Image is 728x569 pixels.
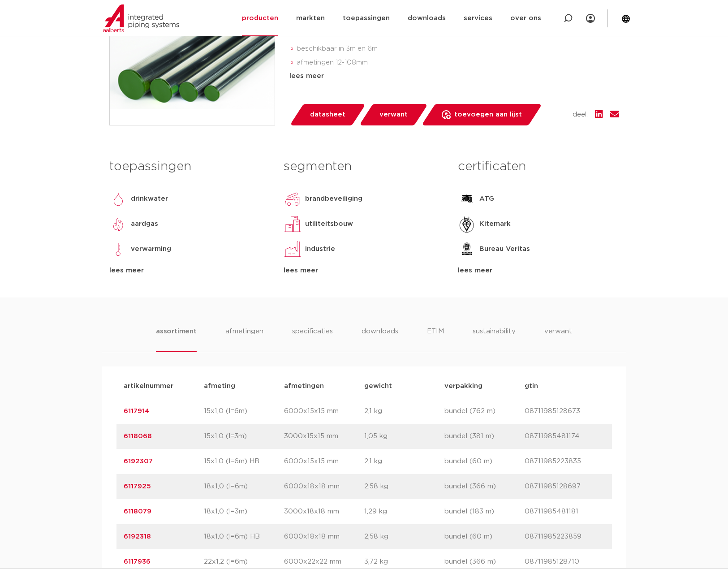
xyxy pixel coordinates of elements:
li: afmetingen 12-108mm [297,56,619,70]
p: bundel (183 m) [444,506,525,517]
img: utiliteitsbouw [284,215,302,233]
span: verwant [379,108,408,122]
img: brandbeveiliging [284,190,302,208]
p: 3000x18x18 mm [284,506,364,517]
span: deel: [573,109,588,120]
a: datasheet [289,104,366,125]
p: bundel (366 m) [444,481,525,492]
p: 08711985223835 [525,456,605,467]
p: bundel (762 m) [444,406,525,417]
p: 2,1 kg [364,456,444,467]
p: bundel (381 m) [444,431,525,442]
li: beschikbaar in 3m en 6m [297,42,619,56]
li: afmetingen [225,326,263,352]
p: gtin [525,381,605,392]
p: 6000x15x15 mm [284,456,364,467]
p: verwarming [131,244,171,254]
p: 08711985481174 [525,431,605,442]
a: 6118068 [124,433,152,440]
li: specificaties [292,326,333,352]
p: bundel (366 m) [444,556,525,567]
img: verwarming [109,240,127,258]
div: lees meer [289,71,619,82]
p: 2,58 kg [364,481,444,492]
p: 08711985481181 [525,506,605,517]
li: sustainability [473,326,516,352]
li: downloads [362,326,398,352]
p: 1,29 kg [364,506,444,517]
p: 08711985128673 [525,406,605,417]
h3: toepassingen [109,158,270,176]
span: datasheet [310,108,345,122]
h3: certificaten [458,158,619,176]
p: Bureau Veritas [479,244,530,254]
div: lees meer [109,265,270,276]
p: aardgas [131,219,158,229]
p: artikelnummer [124,381,204,392]
p: 2,58 kg [364,531,444,542]
p: 6000x18x18 mm [284,481,364,492]
img: drinkwater [109,190,127,208]
li: verwant [544,326,572,352]
p: bundel (60 m) [444,531,525,542]
p: utiliteitsbouw [305,219,353,229]
a: 6192318 [124,533,151,540]
p: industrie [305,244,335,254]
p: 6000x22x22 mm [284,556,364,567]
p: 3,72 kg [364,556,444,567]
p: bundel (60 m) [444,456,525,467]
div: lees meer [284,265,444,276]
a: 6118079 [124,508,151,515]
p: 15x1,0 (l=6m) HB [204,456,284,467]
a: 6117936 [124,558,151,565]
p: 3000x15x15 mm [284,431,364,442]
p: afmeting [204,381,284,392]
img: Bureau Veritas [458,240,476,258]
p: 08711985128697 [525,481,605,492]
p: 08711985223859 [525,531,605,542]
p: 08711985128710 [525,556,605,567]
p: 1,05 kg [364,431,444,442]
img: aardgas [109,215,127,233]
img: ATG [458,190,476,208]
p: 18x1,0 (l=6m) [204,481,284,492]
span: toevoegen aan lijst [454,108,522,122]
p: Kitemark [479,219,511,229]
a: 6192307 [124,458,153,465]
p: 18x1,0 (l=6m) HB [204,531,284,542]
p: 6000x18x18 mm [284,531,364,542]
p: afmetingen [284,381,364,392]
div: lees meer [458,265,619,276]
a: 6117925 [124,483,151,490]
p: drinkwater [131,194,168,204]
img: industrie [284,240,302,258]
p: ATG [479,194,494,204]
p: 18x1,0 (l=3m) [204,506,284,517]
p: 15x1,0 (l=6m) [204,406,284,417]
h3: segmenten [284,158,444,176]
p: verpakking [444,381,525,392]
a: 6117914 [124,408,149,414]
p: 22x1,2 (l=6m) [204,556,284,567]
p: 2,1 kg [364,406,444,417]
p: gewicht [364,381,444,392]
p: 6000x15x15 mm [284,406,364,417]
p: brandbeveiliging [305,194,362,204]
a: verwant [359,104,428,125]
li: assortiment [156,326,197,352]
p: 15x1,0 (l=3m) [204,431,284,442]
img: Kitemark [458,215,476,233]
li: ETIM [427,326,444,352]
